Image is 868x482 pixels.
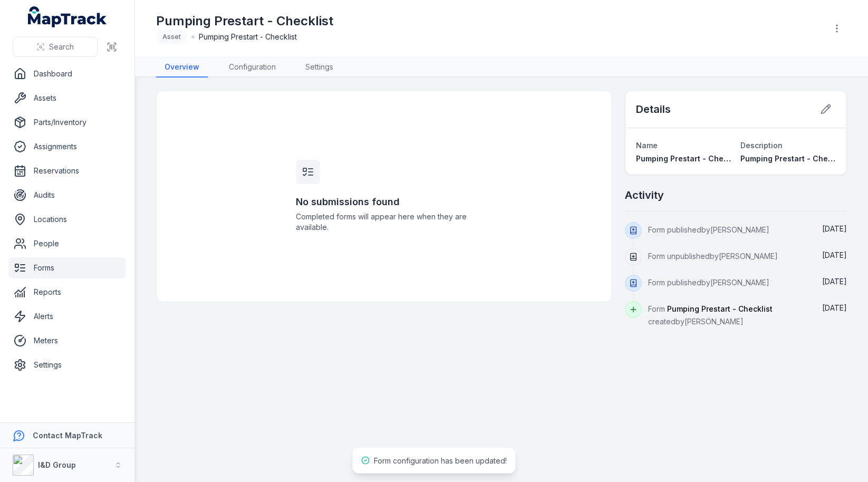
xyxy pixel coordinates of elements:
a: Alerts [8,306,126,327]
time: 07/10/2025, 9:05:37 am [822,224,847,233]
div: Asset [156,30,187,44]
a: Parts/Inventory [8,112,126,133]
a: Audits [8,185,126,206]
h2: Activity [625,188,664,203]
a: Overview [156,57,208,78]
a: Assignments [8,136,126,157]
a: Forms [8,257,126,278]
h3: No submissions found [296,195,473,209]
a: Reservations [8,160,126,181]
a: Reports [8,282,126,303]
span: Form published by [PERSON_NAME] [648,278,769,287]
a: Assets [8,88,126,109]
a: Dashboard [8,63,126,84]
h2: Details [636,102,671,117]
span: [DATE] [822,277,847,286]
span: [DATE] [822,303,847,312]
span: Search [49,42,74,52]
button: Search [13,37,98,57]
a: Settings [297,57,342,78]
span: Name [636,141,658,150]
time: 06/10/2025, 7:15:40 am [822,303,847,312]
span: [DATE] [822,250,847,259]
span: Completed forms will appear here when they are available. [296,211,473,233]
span: [DATE] [822,224,847,233]
a: Locations [8,209,126,230]
strong: Contact MapTrack [33,431,102,440]
span: Description [740,141,783,150]
a: Configuration [220,57,284,78]
span: Form created by [PERSON_NAME] [648,304,773,326]
span: Form published by [PERSON_NAME] [648,225,769,234]
span: Pumping Prestart - Checklist [667,304,773,313]
span: Pumping Prestart - Checklist [740,154,848,163]
span: Pumping Prestart - Checklist [199,32,297,42]
span: Pumping Prestart - Checklist [636,154,744,163]
a: Meters [8,330,126,351]
span: Form unpublished by [PERSON_NAME] [648,252,778,261]
a: MapTrack [28,6,107,27]
time: 06/10/2025, 7:16:34 am [822,277,847,286]
a: People [8,233,126,254]
h1: Pumping Prestart - Checklist [156,13,333,30]
strong: I&D Group [38,460,76,469]
a: Settings [8,354,126,375]
span: Form configuration has been updated! [374,456,507,465]
time: 07/10/2025, 9:05:01 am [822,250,847,259]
